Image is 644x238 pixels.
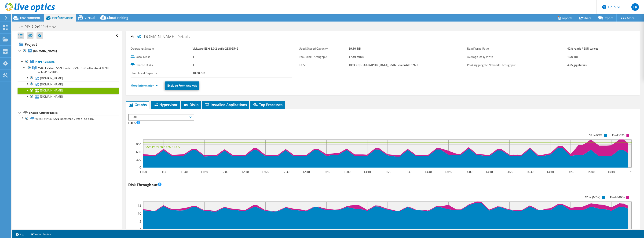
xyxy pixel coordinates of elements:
[349,55,364,59] b: 17.60 MB/s
[131,114,191,120] span: All
[18,94,119,100] a: [DOMAIN_NAME]
[18,81,119,87] a: [DOMAIN_NAME]
[193,63,194,67] b: 1
[18,88,119,94] a: [DOMAIN_NAME]
[299,63,349,67] label: IOPS:
[18,48,119,54] a: [DOMAIN_NAME]
[567,47,598,51] b: 42% reads / 58% writes
[567,170,574,174] text: 14:50
[302,170,310,174] text: 12:40
[20,15,40,20] span: Environment
[299,55,349,59] label: Peak Disk Throughput
[595,14,617,22] a: Export
[193,47,238,51] b: VMware ESXi 8.0.2 build-23305546
[445,170,452,174] text: 13:50
[131,84,158,88] a: More Information
[349,47,361,51] b: 39.10 TiB
[343,170,350,174] text: 13:00
[136,142,141,146] text: 900
[15,24,64,29] h1: DE-NS-CG4153HSZ
[38,66,110,74] span: VxRail-Virtual-SAN-Cluster-779eb1e8-a162-4aa4-8e90-acb3410a3105
[554,14,576,22] a: Reports
[128,102,147,107] span: Graphs
[18,40,119,48] a: Project
[131,63,193,67] label: Shared Disks
[485,170,493,174] text: 14:10
[128,120,140,125] h3: IOPS
[221,170,228,174] text: 12:00
[33,49,57,53] b: [DOMAIN_NAME]
[18,65,119,75] a: VxRail-Virtual-SAN-Cluster-779eb1e8-a162-4aa4-8e90-acb3410a3105
[18,116,119,122] a: VxRail-Virtual-SAN-Datastore-779eb1e8-a162
[136,158,141,162] text: 300
[282,170,289,174] text: 12:30
[204,102,247,107] span: Installed Applications
[404,170,411,174] text: 13:30
[138,212,141,216] text: 10
[18,59,119,65] a: Hypervisors
[567,55,578,59] b: 1.06 TiB
[177,34,190,39] span: Details
[136,150,141,154] text: 600
[262,170,269,174] text: 12:20
[384,170,391,174] text: 13:20
[299,46,349,51] label: Used Shared Capacity
[153,102,177,107] span: Hypervisor
[137,34,176,39] span: [DOMAIN_NAME]
[29,110,119,116] div: Shared Cluster Disks
[27,231,54,237] a: Project Notes
[467,63,567,67] label: Peak Aggregate Network Throughput
[13,231,27,237] a: 2
[424,170,432,174] text: 13:40
[139,170,147,174] text: 11:20
[84,15,95,20] span: Virtual
[138,204,141,208] text: 15
[52,15,73,20] span: Performance
[139,165,141,169] text: 0
[612,134,625,137] text: Read IOPS
[139,220,141,223] text: 5
[349,63,418,67] b: 1094 at [GEOGRAPHIC_DATA], 95th Percentile = 972
[183,102,198,107] span: Disks
[546,170,554,174] text: 14:40
[585,196,600,199] text: Write (MB/s)
[131,55,193,59] label: Local Disks
[131,71,193,76] label: Used Local Capacity
[467,46,567,51] label: Read/Write Ratio
[146,145,180,149] text: 95th Percentile = 972 IOPS
[107,15,128,20] span: Cloud Pricing
[602,5,606,9] svg: \n
[363,170,371,174] text: 13:10
[165,81,199,90] a: Exclude From Analysis
[610,196,625,199] text: Read (MB/s)
[628,170,635,174] text: 15:20
[616,14,638,22] a: More
[193,55,194,59] b: 1
[139,227,141,231] text: 0
[128,182,161,187] h3: Disk Throughput
[607,170,615,174] text: 15:10
[576,14,595,22] a: Share
[241,170,249,174] text: 12:10
[201,170,208,174] text: 11:50
[323,170,330,174] text: 12:50
[567,63,587,67] b: 4.25 gigabits/s
[465,170,472,174] text: 14:00
[587,170,594,174] text: 15:00
[467,55,567,59] label: Average Daily Write
[506,170,513,174] text: 14:20
[180,170,187,174] text: 11:40
[131,46,193,51] label: Operating System
[253,102,282,107] span: Top Processes
[160,170,167,174] text: 11:30
[589,134,602,137] text: Write IOPS
[18,75,119,81] a: [DOMAIN_NAME]
[631,3,639,11] span: TK
[193,71,205,75] b: 18.00 GiB
[526,170,533,174] text: 14:30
